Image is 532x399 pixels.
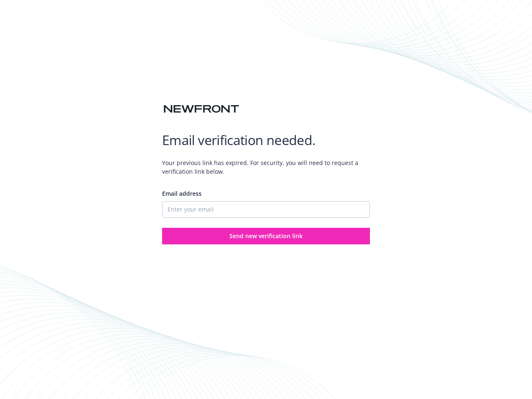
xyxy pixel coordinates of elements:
[162,190,202,197] span: Email address
[162,152,370,182] span: Your previous link has expired. For security, you will need to request a verification link below.
[162,201,370,218] input: Enter your email
[162,228,370,244] button: Send new verification link
[162,102,241,116] img: Newfront logo
[229,232,303,240] span: Send new verification link
[162,132,370,148] h1: Email verification needed.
